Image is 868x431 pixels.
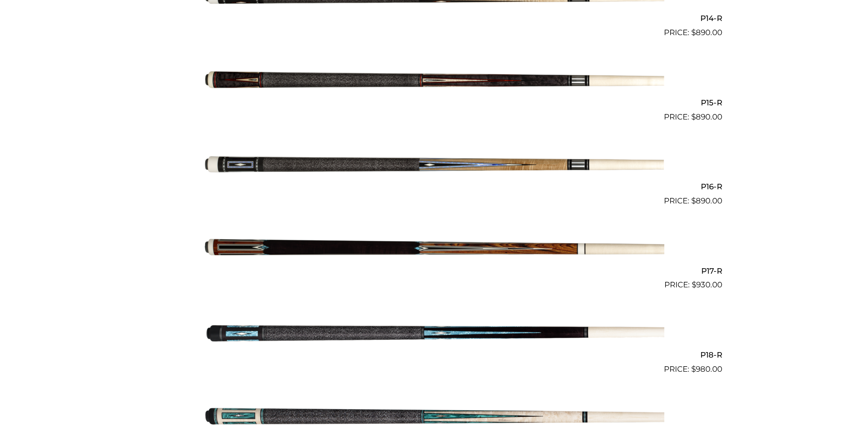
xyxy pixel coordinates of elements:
[146,178,722,195] h2: P16-R
[691,364,696,374] span: $
[204,295,664,371] img: P18-R
[691,28,696,37] span: $
[146,10,722,27] h2: P14-R
[204,127,664,203] img: P16-R
[691,196,722,205] bdi: 890.00
[146,211,722,291] a: P17-R $930.00
[691,112,722,121] bdi: 890.00
[691,112,696,121] span: $
[146,94,722,111] h2: P15-R
[691,364,722,374] bdi: 980.00
[146,262,722,279] h2: P17-R
[146,42,722,123] a: P15-R $890.00
[146,127,722,207] a: P16-R $890.00
[691,28,722,37] bdi: 890.00
[692,280,722,289] bdi: 930.00
[146,346,722,363] h2: P18-R
[204,42,664,119] img: P15-R
[691,196,696,205] span: $
[146,295,722,375] a: P18-R $980.00
[692,280,696,289] span: $
[204,211,664,287] img: P17-R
